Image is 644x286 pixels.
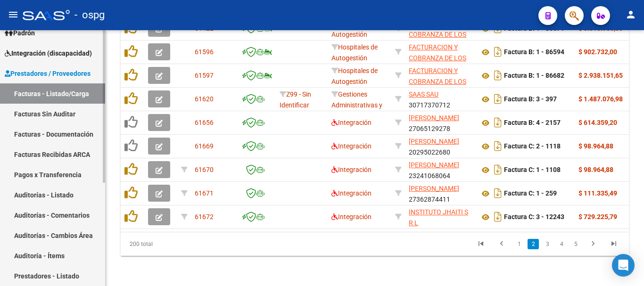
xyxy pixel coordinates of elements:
li: page 4 [554,236,569,252]
strong: Factura B: 1 - 86682 [504,72,564,80]
div: 23241068064 [409,160,472,180]
span: [PERSON_NAME] [409,138,459,145]
li: page 5 [569,236,583,252]
span: Padrón [5,28,35,38]
span: Gestiones Administrativas y Otros [331,90,382,120]
span: [PERSON_NAME] [409,114,459,122]
strong: Factura C: 1 - 259 [504,190,557,197]
span: - ospg [74,5,105,25]
div: 200 total [121,232,221,256]
span: SAAS SAU [409,90,438,98]
strong: Factura C: 1 - 1108 [504,166,561,174]
span: FACTURACION Y COBRANZA DE LOS EFECTORES PUBLICOS S.E. [409,43,466,83]
li: page 2 [526,236,540,252]
span: Hospitales de Autogestión [331,67,378,85]
a: go to first page [472,239,490,249]
i: Descargar documento [492,91,504,106]
strong: Factura C: 2 - 1118 [504,143,561,150]
span: Integración [331,142,372,150]
strong: $ 614.359,20 [578,119,617,126]
a: 1 [513,239,525,249]
span: 61656 [195,119,214,126]
span: [PERSON_NAME] [409,161,459,169]
span: 61669 [195,142,214,150]
span: [PERSON_NAME] [409,185,459,192]
span: 61596 [195,48,214,56]
span: Integración [331,166,372,173]
strong: Factura B: 4 - 2157 [504,119,561,127]
div: 30661727051 [409,207,472,227]
div: 30715497456 [409,65,472,85]
strong: $ 902.732,00 [578,48,617,56]
div: 30715497456 [409,42,472,62]
span: 61670 [195,166,214,173]
strong: $ 1.487.076,98 [578,95,623,103]
strong: Factura B: 1 - 86571 [504,25,564,33]
span: FACTURACION Y COBRANZA DE LOS EFECTORES PUBLICOS S.E. [409,67,466,106]
span: Prestadores / Proveedores [5,68,91,79]
span: 61597 [195,72,214,79]
a: go to previous page [493,239,511,249]
a: 2 [528,239,539,249]
span: Integración [331,189,372,197]
div: 27065129278 [409,113,472,132]
i: Descargar documento [492,209,504,224]
a: go to next page [584,239,602,249]
i: Descargar documento [492,139,504,154]
li: page 3 [540,236,554,252]
div: Open Intercom Messenger [612,254,635,277]
a: 5 [570,239,581,249]
span: Hospitales de Autogestión [331,43,378,62]
div: 20295022680 [409,136,472,156]
i: Descargar documento [492,68,504,83]
span: 61671 [195,189,214,197]
i: Descargar documento [492,44,504,59]
span: Integración (discapacidad) [5,48,92,58]
strong: $ 729.225,79 [578,213,617,221]
span: 61672 [195,213,214,221]
strong: Factura B: 1 - 86594 [504,49,564,56]
strong: $ 98.964,88 [578,142,613,150]
div: 27362874411 [409,183,472,203]
strong: $ 98.964,88 [578,166,613,173]
a: 3 [542,239,553,249]
a: 4 [556,239,567,249]
div: 30717370712 [409,89,472,109]
mat-icon: person [625,9,636,20]
mat-icon: menu [8,9,19,20]
strong: Factura B: 3 - 397 [504,96,557,103]
a: go to last page [605,239,623,249]
strong: $ 2.938.151,65 [578,72,623,79]
i: Descargar documento [492,162,504,177]
i: Descargar documento [492,115,504,130]
span: Integración [331,119,372,126]
strong: $ 111.335,49 [578,189,617,197]
span: Integración [331,213,372,221]
span: INSTITUTO JHAITI S R L [409,208,468,227]
li: page 1 [512,236,526,252]
span: 61620 [195,95,214,103]
strong: Factura C: 3 - 12243 [504,213,564,221]
span: Z99 - Sin Identificar [280,90,311,109]
i: Descargar documento [492,186,504,201]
